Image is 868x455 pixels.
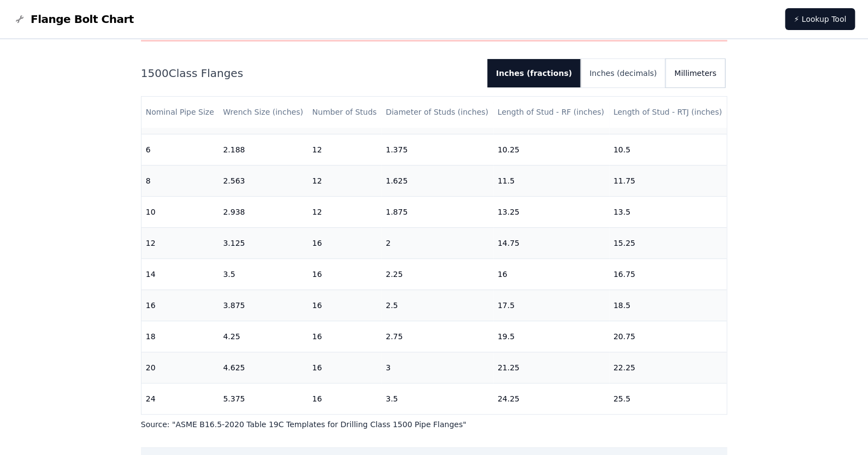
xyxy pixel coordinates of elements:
th: Length of Stud - RF (inches) [493,97,609,128]
th: Number of Studs [308,97,381,128]
td: 16 [308,321,381,352]
td: 24.25 [493,383,609,414]
td: 16 [308,352,381,383]
td: 18 [141,321,219,352]
td: 12 [308,196,381,227]
td: 19.5 [493,321,609,352]
td: 25.5 [609,383,727,414]
th: Length of Stud - RTJ (inches) [609,97,727,128]
a: Flange Bolt Chart LogoFlange Bolt Chart [13,11,134,27]
a: ⚡ Lookup Tool [785,8,855,30]
td: 3 [381,352,493,383]
td: 2.188 [219,134,308,165]
button: Inches (decimals) [581,59,665,87]
td: 20 [141,352,219,383]
td: 24 [141,383,219,414]
td: 3.5 [381,383,493,414]
td: 16 [308,258,381,289]
td: 2.563 [219,165,308,196]
td: 2 [381,227,493,258]
h2: 1500 Class Flanges [141,66,479,81]
td: 14.75 [493,227,609,258]
td: 15.25 [609,227,727,258]
td: 17.5 [493,289,609,321]
td: 6 [141,134,219,165]
button: Millimeters [665,59,725,87]
th: Wrench Size (inches) [219,97,308,128]
td: 16 [141,289,219,321]
td: 1.375 [381,134,493,165]
td: 4.625 [219,352,308,383]
td: 20.75 [609,321,727,352]
td: 12 [141,227,219,258]
td: 10.25 [493,134,609,165]
td: 11.5 [493,165,609,196]
td: 13.25 [493,196,609,227]
button: Inches (fractions) [487,59,581,87]
td: 1.625 [381,165,493,196]
td: 16 [308,289,381,321]
span: Flange Bolt Chart [31,11,134,27]
td: 12 [308,165,381,196]
td: 5.375 [219,383,308,414]
td: 2.75 [381,321,493,352]
td: 11.75 [609,165,727,196]
td: 3.5 [219,258,308,289]
td: 10 [141,196,219,227]
td: 8 [141,165,219,196]
td: 21.25 [493,352,609,383]
td: 2.5 [381,289,493,321]
td: 2.25 [381,258,493,289]
td: 12 [308,134,381,165]
td: 10.5 [609,134,727,165]
td: 1.875 [381,196,493,227]
p: Source: " ASME B16.5-2020 Table 19C Templates for Drilling Class 1500 Pipe Flanges " [141,419,728,430]
td: 2.938 [219,196,308,227]
th: Diameter of Studs (inches) [381,97,493,128]
td: 13.5 [609,196,727,227]
td: 14 [141,258,219,289]
td: 16 [493,258,609,289]
td: 18.5 [609,289,727,321]
td: 3.875 [219,289,308,321]
th: Nominal Pipe Size [141,97,219,128]
img: Flange Bolt Chart Logo [13,13,26,26]
td: 4.25 [219,321,308,352]
td: 16.75 [609,258,727,289]
td: 22.25 [609,352,727,383]
td: 16 [308,383,381,414]
td: 16 [308,227,381,258]
td: 3.125 [219,227,308,258]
